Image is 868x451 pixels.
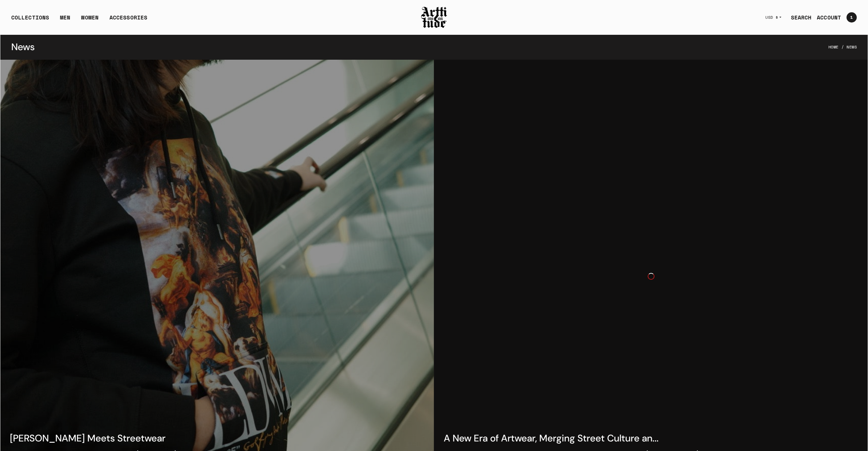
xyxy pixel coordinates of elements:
[761,10,785,25] button: USD $
[81,13,99,27] a: WOMEN
[444,432,659,445] a: A New Era of Artwear, Merging Street Culture an...
[421,6,448,29] img: Arttitude
[60,13,70,27] a: MEN
[850,15,853,19] span: 1
[6,13,153,27] ul: Main navigation
[765,15,778,20] span: USD $
[109,13,147,27] div: ACCESSORIES
[828,40,839,55] a: Home
[11,39,35,55] h1: News
[10,432,165,445] a: [PERSON_NAME] Meets Streetwear
[11,13,49,27] div: COLLECTIONS
[811,11,841,24] a: ACCOUNT
[839,40,857,55] li: News
[785,11,812,24] a: SEARCH
[841,10,857,25] a: Open cart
